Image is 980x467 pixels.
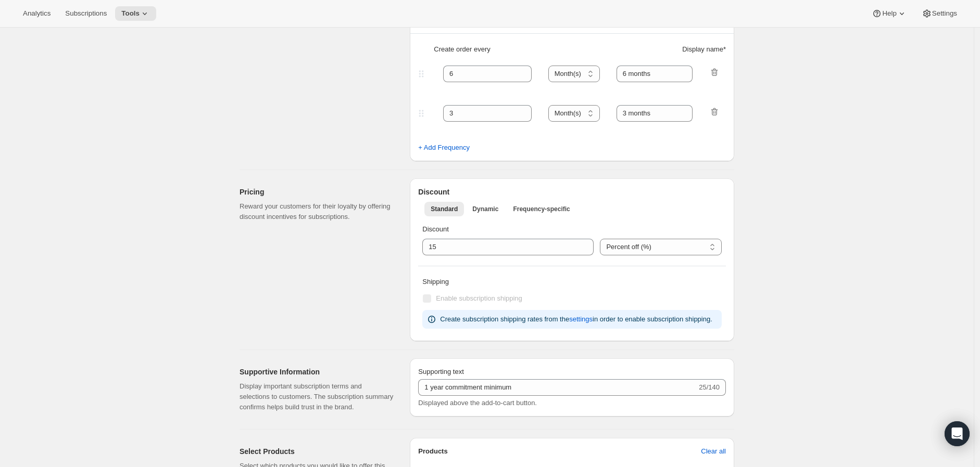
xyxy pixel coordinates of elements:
[240,446,393,457] h2: Select Products
[434,44,490,55] span: Create order every
[945,421,970,446] div: Open Intercom Messenger
[617,66,693,82] input: 1 month
[121,9,140,18] span: Tools
[440,315,712,323] span: Create subscription shipping rates from the in order to enable subscription shipping.
[418,446,447,457] p: Products
[65,9,107,18] span: Subscriptions
[932,9,957,18] span: Settings
[240,201,393,222] p: Reward your customers for their loyalty by offering discount incentives for subscriptions.
[418,379,697,396] input: No obligation, modify or cancel your subscription anytime.
[617,105,693,122] input: 1 month
[701,446,726,457] span: Clear all
[418,368,463,375] span: Supporting text
[563,311,599,328] button: settings
[422,239,578,255] input: 10
[915,6,963,21] button: Settings
[418,187,726,197] h2: Discount
[240,381,393,412] p: Display important subscription terms and selections to customers. The subscription summary confir...
[418,142,470,153] span: + Add Frequency
[240,187,393,197] h2: Pricing
[240,367,393,377] h2: Supportive Information
[682,44,726,55] span: Display name *
[431,205,458,213] span: Standard
[17,6,57,21] button: Analytics
[422,277,722,287] p: Shipping
[882,9,896,18] span: Help
[436,294,522,302] span: Enable subscription shipping
[513,205,570,213] span: Frequency-specific
[569,314,593,325] span: settings
[422,224,722,235] p: Discount
[115,6,156,21] button: Tools
[59,6,113,21] button: Subscriptions
[472,205,498,213] span: Dynamic
[695,443,732,460] button: Clear all
[23,9,51,18] span: Analytics
[865,6,913,21] button: Help
[412,139,476,156] button: + Add Frequency
[418,399,537,407] span: Displayed above the add-to-cart button.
